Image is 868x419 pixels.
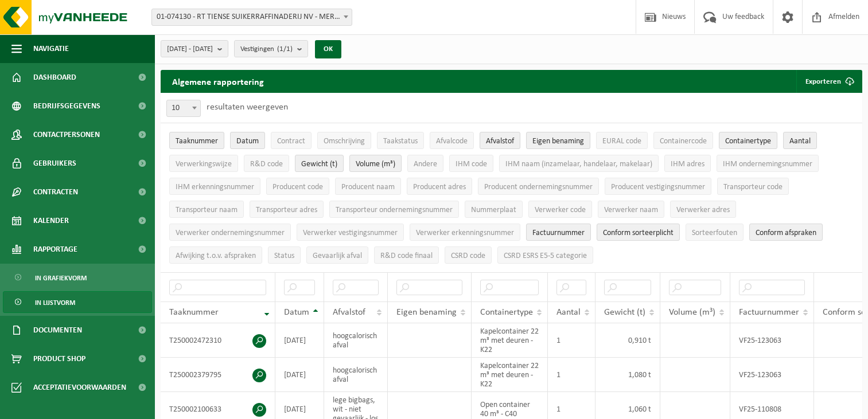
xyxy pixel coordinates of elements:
[169,178,260,195] button: IHM erkenningsnummerIHM erkenningsnummer: Activate to sort
[548,358,595,392] td: 1
[301,160,337,169] span: Gewicht (t)
[526,132,590,149] button: Eigen benamingEigen benaming: Activate to sort
[497,246,593,264] button: CSRD ESRS E5-5 categorieCSRD ESRS E5-5 categorie: Activate to sort
[504,252,587,260] span: CSRD ESRS E5-5 categorie
[250,160,283,169] span: R&D code
[396,308,457,317] span: Eigen benaming
[161,70,275,93] h2: Algemene rapportering
[167,41,213,58] span: [DATE] - [DATE]
[532,137,584,146] span: Eigen benaming
[176,229,285,237] span: Verwerker ondernemingsnummer
[505,160,652,169] span: IHM naam (inzamelaar, handelaar, makelaar)
[478,178,599,195] button: Producent ondernemingsnummerProducent ondernemingsnummer: Activate to sort
[416,229,514,237] span: Verwerker erkenningsnummer
[407,155,443,172] button: AndereAndere: Activate to sort
[324,358,388,392] td: hoogcalorisch afval
[161,358,275,392] td: T250002379795
[595,358,660,392] td: 1,080 t
[277,137,305,146] span: Contract
[336,206,453,214] span: Transporteur ondernemingsnummer
[306,246,368,264] button: Gevaarlijk afval : Activate to sort
[596,132,648,149] button: EURAL codeEURAL code: Activate to sort
[605,178,711,195] button: Producent vestigingsnummerProducent vestigingsnummer: Activate to sort
[604,308,645,317] span: Gewicht (t)
[33,373,126,402] span: Acceptatievoorwaarden
[236,137,259,146] span: Datum
[266,178,329,195] button: Producent codeProducent code: Activate to sort
[410,224,520,241] button: Verwerker erkenningsnummerVerwerker erkenningsnummer: Activate to sort
[598,201,664,218] button: Verwerker naamVerwerker naam: Activate to sort
[597,224,680,241] button: Conform sorteerplicht : Activate to sort
[548,323,595,358] td: 1
[274,252,294,260] span: Status
[176,206,238,214] span: Transporteur naam
[356,160,395,169] span: Volume (m³)
[730,323,814,358] td: VF25-123063
[436,137,468,146] span: Afvalcode
[449,155,493,172] button: IHM codeIHM code: Activate to sort
[33,63,76,92] span: Dashboard
[166,100,201,117] span: 10
[413,183,466,191] span: Producent adres
[602,137,641,146] span: EURAL code
[383,137,418,146] span: Taakstatus
[324,137,365,146] span: Omschrijving
[244,155,289,172] button: R&D codeR&amp;D code: Activate to sort
[161,323,275,358] td: T250002472310
[486,137,514,146] span: Afvalstof
[719,132,777,149] button: ContainertypeContainertype: Activate to sort
[723,160,812,169] span: IHM ondernemingsnummer
[374,246,439,264] button: R&D code finaalR&amp;D code finaal: Activate to sort
[472,323,548,358] td: Kapelcontainer 22 m³ met deuren - K22
[176,137,218,146] span: Taaknummer
[256,206,317,214] span: Transporteur adres
[749,224,823,241] button: Conform afspraken : Activate to sort
[796,70,861,93] button: Exporteren
[176,252,256,260] span: Afwijking t.o.v. afspraken
[349,155,402,172] button: Volume (m³)Volume (m³): Activate to sort
[268,246,301,264] button: StatusStatus: Activate to sort
[297,224,404,241] button: Verwerker vestigingsnummerVerwerker vestigingsnummer: Activate to sort
[169,132,224,149] button: TaaknummerTaaknummer: Activate to remove sorting
[230,132,265,149] button: DatumDatum: Activate to sort
[611,183,705,191] span: Producent vestigingsnummer
[271,132,312,149] button: ContractContract: Activate to sort
[169,246,262,264] button: Afwijking t.o.v. afsprakenAfwijking t.o.v. afspraken: Activate to sort
[717,178,789,195] button: Transporteur codeTransporteur code: Activate to sort
[471,206,516,214] span: Nummerplaat
[152,9,352,25] span: 01-074130 - RT TIENSE SUIKERRAFFINADERIJ NV - MERKSEM
[604,206,658,214] span: Verwerker naam
[333,308,365,317] span: Afvalstof
[33,149,76,178] span: Gebruikers
[169,308,219,317] span: Taaknummer
[484,183,593,191] span: Producent ondernemingsnummer
[295,155,344,172] button: Gewicht (t)Gewicht (t): Activate to sort
[380,252,433,260] span: R&D code finaal
[207,103,288,112] label: resultaten weergeven
[33,316,82,344] span: Documenten
[277,45,293,53] count: (1/1)
[456,160,487,169] span: IHM code
[472,358,548,392] td: Kapelcontainer 22 m³ met deuren - K22
[35,292,75,314] span: In lijstvorm
[499,155,659,172] button: IHM naam (inzamelaar, handelaar, makelaar)IHM naam (inzamelaar, handelaar, makelaar): Activate to...
[653,132,713,149] button: ContainercodeContainercode: Activate to sort
[526,224,591,241] button: FactuurnummerFactuurnummer: Activate to sort
[35,267,87,289] span: In grafiekvorm
[730,358,814,392] td: VF25-123063
[169,155,238,172] button: VerwerkingswijzeVerwerkingswijze: Activate to sort
[315,40,341,58] button: OK
[3,267,152,288] a: In grafiekvorm
[414,160,437,169] span: Andere
[528,201,592,218] button: Verwerker codeVerwerker code: Activate to sort
[169,224,291,241] button: Verwerker ondernemingsnummerVerwerker ondernemingsnummer: Activate to sort
[33,206,69,235] span: Kalender
[169,201,244,218] button: Transporteur naamTransporteur naam: Activate to sort
[603,229,674,237] span: Conform sorteerplicht
[275,323,324,358] td: [DATE]
[176,183,254,191] span: IHM erkenningsnummer
[234,40,308,57] button: Vestigingen(1/1)
[717,155,819,172] button: IHM ondernemingsnummerIHM ondernemingsnummer: Activate to sort
[671,160,704,169] span: IHM adres
[33,235,77,264] span: Rapportage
